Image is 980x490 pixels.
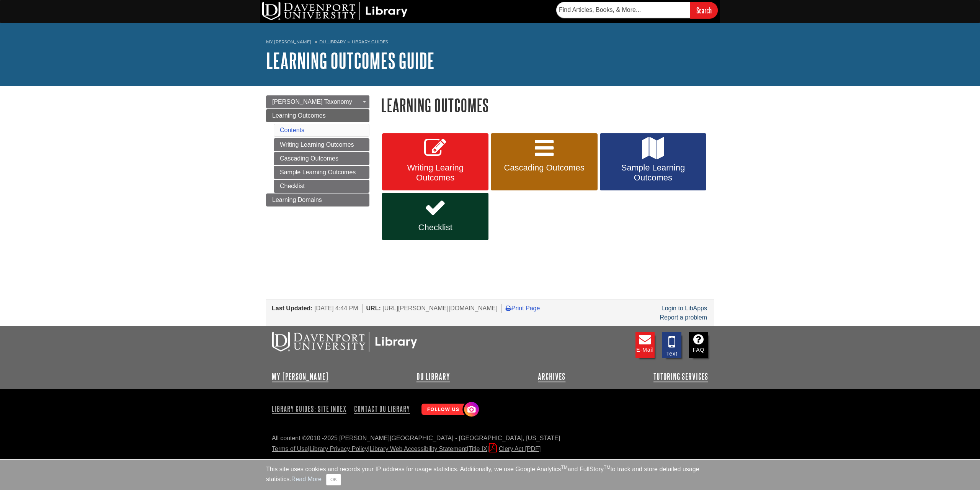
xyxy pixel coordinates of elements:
[272,305,313,311] span: Last Updated:
[326,474,341,485] button: Close
[538,372,565,381] a: Archives
[319,39,346,44] a: DU Library
[272,372,328,381] a: My [PERSON_NAME]
[266,49,434,72] a: Learning Outcomes Guide
[266,109,369,122] a: Learning Outcomes
[416,372,450,381] a: DU Library
[262,2,408,20] img: DU Library
[491,133,597,191] a: Cascading Outcomes
[266,37,714,49] nav: breadcrumb
[635,332,655,358] a: E-mail
[352,39,388,44] a: Library Guides
[506,305,540,311] a: Print Page
[382,193,488,240] a: Checklist
[274,138,369,151] a: Writing Learning Outcomes
[690,2,718,18] input: Search
[370,446,467,452] a: Library Web Accessibility Statement
[274,180,369,193] a: Checklist
[272,112,326,119] span: Learning Outcomes
[382,133,488,191] a: Writing Learing Outcomes
[506,305,511,311] i: Print Page
[266,193,369,206] a: Learning Domains
[489,446,541,452] a: Clery Act
[606,163,701,183] span: Sample Learning Outcomes
[266,39,311,45] a: My [PERSON_NAME]
[266,95,369,108] a: [PERSON_NAME] Taxonomy
[556,2,718,18] form: Searches DU Library's articles, books, and more
[272,402,350,415] a: Library Guides: Site Index
[661,305,707,311] a: Login to LibApps
[556,2,690,18] input: Find Articles, Books, & More...
[689,332,708,358] a: FAQ
[266,465,714,485] div: This site uses cookies and records your IP address for usage statistics. Additionally, we use Goo...
[351,402,413,415] a: Contact DU Library
[604,465,610,470] sup: TM
[662,332,681,358] a: Text
[381,95,714,115] h1: Learning Outcomes
[469,446,487,452] a: Title IX
[388,223,483,233] span: Checklist
[314,305,358,311] span: [DATE] 4:44 PM
[660,314,707,321] a: Report a problem
[653,372,708,381] a: Tutoring Services
[274,166,369,179] a: Sample Learning Outcomes
[272,197,322,203] span: Learning Domains
[280,127,304,133] a: Contents
[388,163,483,183] span: Writing Learing Outcomes
[497,163,591,173] span: Cascading Outcomes
[274,152,369,165] a: Cascading Outcomes
[272,446,308,452] a: Terms of Use
[561,465,567,470] sup: TM
[272,332,417,352] img: DU Libraries
[291,476,322,482] a: Read More
[272,434,708,454] div: All content ©2010 - 2025 [PERSON_NAME][GEOGRAPHIC_DATA] - [GEOGRAPHIC_DATA], [US_STATE] | | | |
[366,305,381,311] span: URL:
[266,95,369,206] div: Guide Page Menu
[309,446,368,452] a: Library Privacy Policy
[418,399,481,421] img: Follow Us! Instagram
[382,305,498,311] span: [URL][PERSON_NAME][DOMAIN_NAME]
[272,98,352,105] span: [PERSON_NAME] Taxonomy
[600,133,706,191] a: Sample Learning Outcomes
